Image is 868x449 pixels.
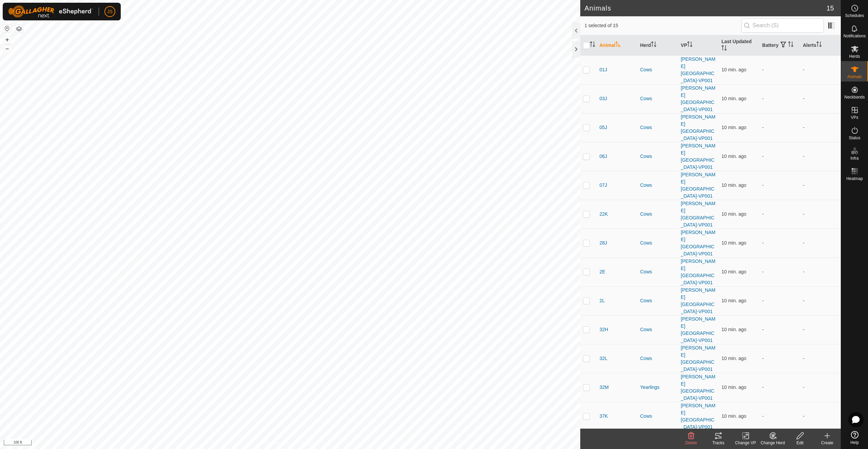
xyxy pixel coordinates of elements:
td: - [800,257,841,286]
span: Aug 23, 2025, 7:50 PM [721,96,746,101]
div: Cows [640,326,675,333]
button: + [3,36,11,44]
span: Aug 23, 2025, 7:50 PM [721,356,746,361]
div: Cows [640,297,675,304]
span: Infra [850,156,858,160]
span: 01J [599,66,607,73]
a: [PERSON_NAME] [GEOGRAPHIC_DATA]-VP001 [681,172,716,199]
p-sorticon: Activate to sort [651,42,656,48]
td: - [759,257,800,286]
button: Reset Map [3,24,11,33]
span: Aug 23, 2025, 7:50 PM [721,327,746,332]
span: Status [849,136,860,140]
span: 32H [599,326,608,333]
div: Change Herd [759,440,786,446]
td: - [800,315,841,344]
td: - [759,286,800,315]
a: Contact Us [297,440,317,446]
div: Cows [640,66,675,73]
span: 28J [599,239,607,247]
a: [PERSON_NAME] [GEOGRAPHIC_DATA]-VP001 [681,403,716,430]
div: Cows [640,153,675,160]
td: - [800,84,841,113]
span: 22K [599,211,608,218]
p-sorticon: Activate to sort [721,46,727,52]
a: [PERSON_NAME] [GEOGRAPHIC_DATA]-VP001 [681,114,716,141]
th: VP [678,35,719,56]
div: Yearlings [640,384,675,391]
div: Cows [640,355,675,362]
span: Delete [685,441,697,445]
a: [PERSON_NAME] [GEOGRAPHIC_DATA]-VP001 [681,143,716,170]
span: JS [107,8,113,15]
td: - [800,373,841,402]
td: - [800,55,841,84]
div: Cows [640,182,675,189]
button: Map Layers [15,25,23,33]
div: Cows [640,95,675,102]
span: 32M [599,384,608,391]
p-sorticon: Activate to sort [788,42,794,48]
a: Help [841,428,868,447]
span: 07J [599,182,607,189]
span: Help [850,441,859,445]
span: 37K [599,413,608,420]
button: – [3,44,11,53]
span: Aug 23, 2025, 7:50 PM [721,240,746,246]
span: 32L [599,355,607,362]
a: [PERSON_NAME] [GEOGRAPHIC_DATA]-VP001 [681,374,716,401]
span: Aug 23, 2025, 7:50 PM [721,211,746,217]
span: Notifications [844,34,866,38]
span: Aug 23, 2025, 7:50 PM [721,154,746,159]
td: - [800,402,841,431]
span: Herds [849,54,860,58]
span: 06J [599,153,607,160]
h2: Animals [584,4,826,12]
span: 03J [599,95,607,102]
span: Animals [847,75,862,79]
span: Aug 23, 2025, 7:50 PM [721,269,746,274]
div: Cows [640,124,675,131]
td: - [759,142,800,171]
td: - [759,113,800,142]
span: 1 selected of 15 [584,22,741,29]
a: [PERSON_NAME] [GEOGRAPHIC_DATA]-VP001 [681,316,716,343]
span: Aug 23, 2025, 7:50 PM [721,125,746,130]
td: - [800,113,841,142]
td: - [800,344,841,373]
p-sorticon: Activate to sort [816,42,822,48]
p-sorticon: Activate to sort [590,42,595,48]
a: [PERSON_NAME] [GEOGRAPHIC_DATA]-VP001 [681,345,716,372]
td: - [800,229,841,257]
a: [PERSON_NAME] [GEOGRAPHIC_DATA]-VP001 [681,258,716,285]
input: Search (S) [741,18,824,33]
span: Aug 23, 2025, 7:50 PM [721,67,746,72]
th: Animal [597,35,637,56]
td: - [759,55,800,84]
td: - [800,200,841,229]
div: Cows [640,239,675,247]
td: - [800,142,841,171]
div: Cows [640,211,675,218]
div: Tracks [705,440,732,446]
span: Neckbands [844,95,865,99]
td: - [800,286,841,315]
p-sorticon: Activate to sort [615,42,621,48]
a: [PERSON_NAME] [GEOGRAPHIC_DATA]-VP001 [681,230,716,256]
div: Cows [640,268,675,275]
span: 05J [599,124,607,131]
td: - [759,229,800,257]
span: Heatmap [846,177,863,181]
span: VPs [851,115,858,120]
span: 15 [827,3,834,13]
td: - [759,315,800,344]
span: Aug 23, 2025, 7:50 PM [721,413,746,419]
span: Aug 23, 2025, 7:50 PM [721,182,746,188]
span: 2E [599,268,605,275]
img: Gallagher Logo [8,5,93,18]
span: Aug 23, 2025, 7:50 PM [721,384,746,390]
div: Change VP [732,440,759,446]
td: - [759,171,800,200]
td: - [759,84,800,113]
a: Privacy Policy [263,440,289,446]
